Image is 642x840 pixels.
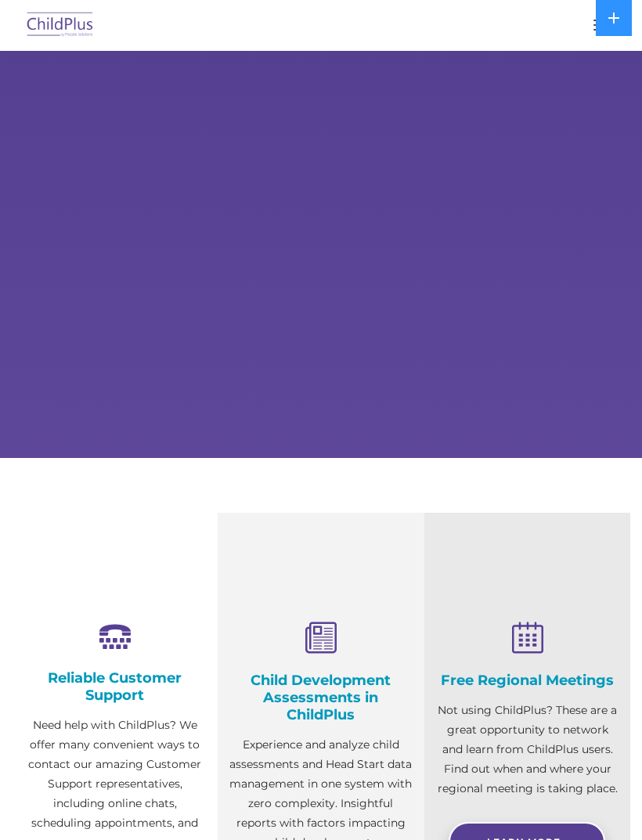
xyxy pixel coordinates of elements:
[436,701,619,799] p: Not using ChildPlus? These are a great opportunity to network and learn from ChildPlus users. Fin...
[23,669,206,704] h4: Reliable Customer Support
[229,672,412,723] h4: Child Development Assessments in ChildPlus
[23,7,97,44] img: ChildPlus by Procare Solutions
[436,672,619,689] h4: Free Regional Meetings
